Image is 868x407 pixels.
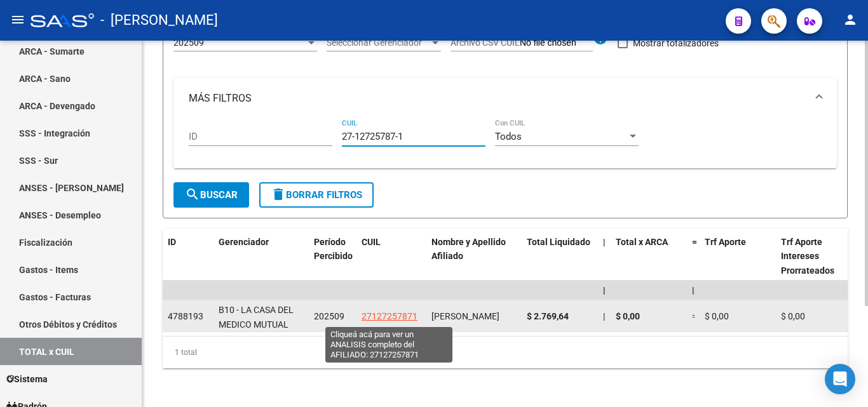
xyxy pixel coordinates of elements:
[692,237,697,247] span: =
[520,37,593,49] input: Archivo CSV CUIL
[6,372,48,386] span: Sistema
[451,37,520,48] span: Archivo CSV CUIL
[173,119,837,168] div: MÁS FILTROS
[603,311,605,321] span: |
[100,6,218,34] span: - [PERSON_NAME]
[163,337,848,368] div: 1 total
[616,311,640,321] span: $ 0,00
[168,237,176,247] span: ID
[314,311,344,321] span: 202509
[705,237,746,247] span: Trf Aporte
[781,237,834,276] span: Trf Aporte Intereses Prorrateados
[362,237,381,247] span: CUIL
[259,182,374,208] button: Borrar Filtros
[616,237,668,247] span: Total x ARCA
[219,305,294,330] span: B10 - LA CASA DEL MEDICO MUTUAL
[168,311,203,321] span: 4788193
[825,364,855,394] div: Open Intercom Messenger
[495,131,522,142] span: Todos
[522,229,598,284] datatable-header-cell: Total Liquidado
[776,229,852,284] datatable-header-cell: Trf Aporte Intereses Prorrateados
[843,12,858,27] mat-icon: person
[527,237,590,247] span: Total Liquidado
[309,229,356,284] datatable-header-cell: Período Percibido
[527,311,569,321] span: $ 2.769,64
[603,237,606,247] span: |
[214,229,309,284] datatable-header-cell: Gerenciador
[700,229,776,284] datatable-header-cell: Trf Aporte
[314,237,353,262] span: Período Percibido
[327,37,430,48] span: Seleccionar Gerenciador
[705,311,729,321] span: $ 0,00
[173,78,837,119] mat-expansion-panel-header: MÁS FILTROS
[173,182,249,208] button: Buscar
[598,229,611,284] datatable-header-cell: |
[219,237,269,247] span: Gerenciador
[692,311,697,321] span: =
[426,229,522,284] datatable-header-cell: Nombre y Apellido Afiliado
[603,285,606,295] span: |
[362,311,417,321] span: 27127257871
[10,12,25,27] mat-icon: menu
[611,229,687,284] datatable-header-cell: Total x ARCA
[189,91,806,105] mat-panel-title: MÁS FILTROS
[692,285,695,295] span: |
[431,311,499,321] span: [PERSON_NAME]
[781,311,805,321] span: $ 0,00
[271,187,286,202] mat-icon: delete
[173,37,204,48] span: 202509
[163,229,214,284] datatable-header-cell: ID
[271,189,362,201] span: Borrar Filtros
[687,229,700,284] datatable-header-cell: =
[356,229,426,284] datatable-header-cell: CUIL
[185,189,238,201] span: Buscar
[185,187,200,202] mat-icon: search
[431,237,506,262] span: Nombre y Apellido Afiliado
[633,36,719,51] span: Mostrar totalizadores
